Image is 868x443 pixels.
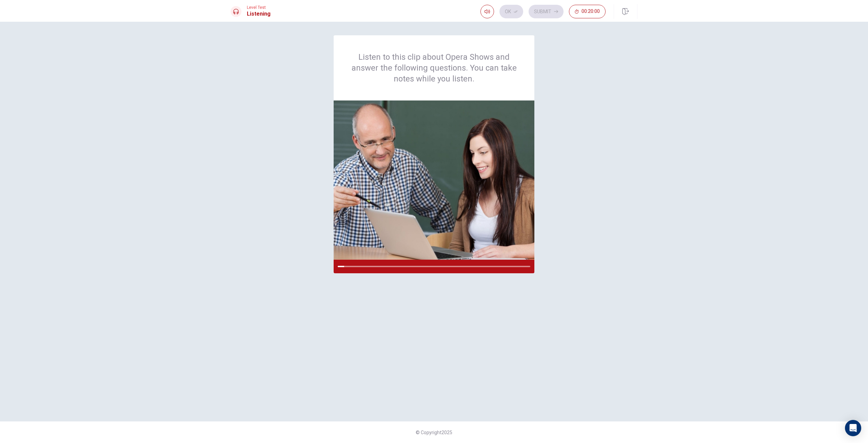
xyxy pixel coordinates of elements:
span: 00:20:00 [581,9,600,14]
button: 00:20:00 [569,5,606,18]
h2: Listen to this clip about Opera Shows and answer the following questions. You can take notes whil... [350,52,518,84]
span: © Copyright 2025 [416,430,452,435]
span: Level Test [247,5,271,10]
div: Open Intercom Messenger [845,420,861,436]
h1: Listening [247,10,271,18]
img: passage image [334,100,534,260]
